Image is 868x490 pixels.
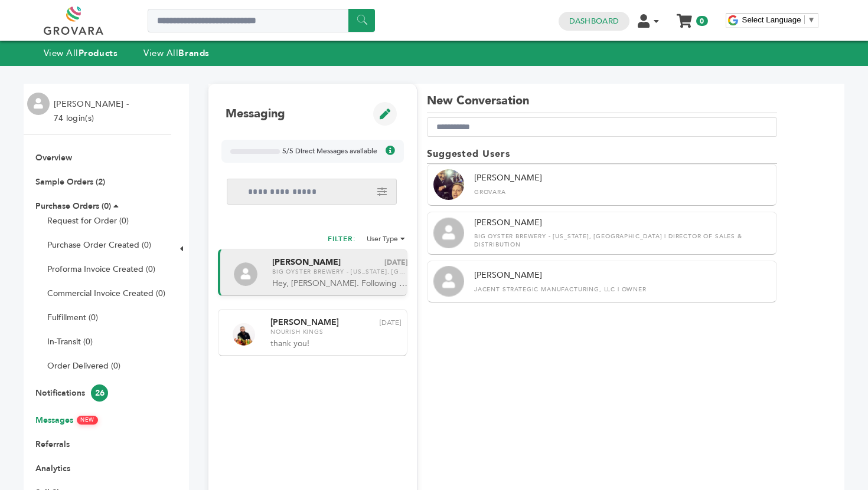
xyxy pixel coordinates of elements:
[178,47,209,59] strong: Brands
[47,360,120,371] a: Order Delivered (0)
[328,234,356,247] h2: FILTER:
[91,384,108,402] span: 26
[77,416,98,425] span: NEW
[474,217,771,249] div: [PERSON_NAME]
[569,16,619,27] a: Dashboard
[474,232,771,249] div: Big Oyster Brewery - [US_STATE], [GEOGRAPHIC_DATA] | Director of Sales & Distribution
[380,319,401,326] span: [DATE]
[27,93,50,115] img: profile.png
[270,318,339,327] span: [PERSON_NAME]
[79,47,118,59] strong: Products
[47,336,93,347] a: In-Transit (0)
[272,258,341,267] span: [PERSON_NAME]
[433,218,464,248] img: profile.png
[35,387,108,399] a: Notifications26
[35,463,70,474] a: Analytics
[35,439,70,450] a: Referrals
[35,415,98,426] a: MessagesNEW
[47,215,129,226] a: Request for Order (0)
[47,288,165,299] a: Commercial Invoice Created (0)
[474,188,771,196] div: Grovara
[54,97,132,126] li: [PERSON_NAME] - 74 login(s)
[270,338,401,350] span: thank you!
[226,106,285,121] h1: Messaging
[474,285,771,294] div: Jacent Strategic Manufacturing, LLC | Owner
[367,234,405,244] li: User Type
[282,146,377,156] span: 5/5 Direct Messages available
[808,15,815,24] span: ▼
[677,11,691,23] a: My Cart
[474,269,771,294] div: [PERSON_NAME]
[427,93,777,113] h1: New Conversation
[143,47,210,59] a: View AllBrands
[804,15,805,24] span: ​
[696,16,707,26] span: 0
[47,264,155,275] a: Proforma Invoice Created (0)
[433,266,464,297] img: profile.png
[742,15,815,24] a: Select Language​
[148,9,375,32] input: Search a product or brand...
[47,312,98,323] a: Fulfillment (0)
[270,328,401,336] span: Nourish Kings
[35,176,105,188] a: Sample Orders (2)
[35,152,72,163] a: Overview
[35,200,111,212] a: Purchase Orders (0)
[384,259,408,266] span: [DATE]
[474,172,771,196] div: [PERSON_NAME]
[272,268,408,276] span: Big Oyster Brewery - [US_STATE], [GEOGRAPHIC_DATA]
[227,179,397,205] input: Search messages
[272,278,409,290] span: Hey, [PERSON_NAME]. Following up on this!
[742,15,801,24] span: Select Language
[47,239,151,251] a: Purchase Order Created (0)
[44,47,118,59] a: View AllProducts
[427,148,777,163] h2: Suggested Users
[234,262,257,286] img: profile.png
